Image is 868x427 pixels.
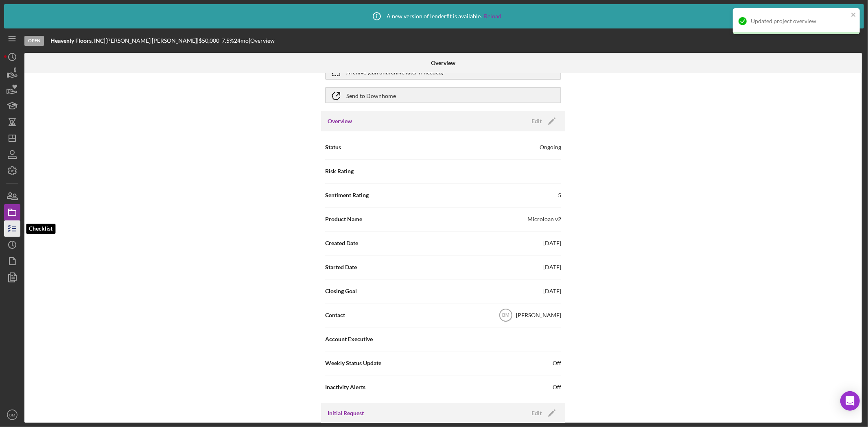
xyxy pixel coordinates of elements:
[325,311,345,319] span: Contact
[234,37,249,44] div: 24 mo
[50,37,105,44] div: |
[325,143,341,151] span: Status
[325,383,365,391] span: Inactivity Alerts
[328,409,364,417] h3: Initial Request
[527,215,561,223] div: Microloan v2
[325,167,354,175] span: Risk Rating
[325,287,357,295] span: Closing Goal
[325,239,358,247] span: Created Date
[325,191,369,199] span: Sentiment Rating
[9,413,15,417] text: BM
[328,117,352,125] h3: Overview
[484,13,502,20] a: Reload
[50,37,104,44] b: Heavenly Floors, INC
[325,263,357,271] span: Started Date
[553,359,561,367] span: Off
[543,287,561,295] div: [DATE]
[531,407,542,419] div: Edit
[840,391,860,411] div: Open Intercom Messenger
[751,18,848,24] div: Updated project overview
[249,37,275,44] div: | Overview
[527,407,559,419] button: Edit
[516,311,561,319] div: [PERSON_NAME]
[325,215,362,223] span: Product Name
[222,37,234,44] div: 7.5 %
[199,37,219,44] span: $50,000
[4,407,20,423] button: BM
[105,37,199,44] div: [PERSON_NAME] [PERSON_NAME] |
[24,36,44,46] div: Open
[527,115,559,127] button: Edit
[325,359,381,367] span: Weekly Status Update
[325,335,373,343] span: Account Executive
[851,11,857,19] button: close
[431,60,455,66] b: Overview
[543,263,561,271] div: [DATE]
[558,191,561,199] div: 5
[502,313,509,318] text: BM
[346,88,396,102] div: Send to Downhome
[553,383,561,391] span: Off
[540,143,561,151] div: Ongoing
[325,87,561,103] button: Send to Downhome
[531,115,542,127] div: Edit
[543,239,561,247] div: [DATE]
[367,6,502,26] div: A new version of lenderfit is available.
